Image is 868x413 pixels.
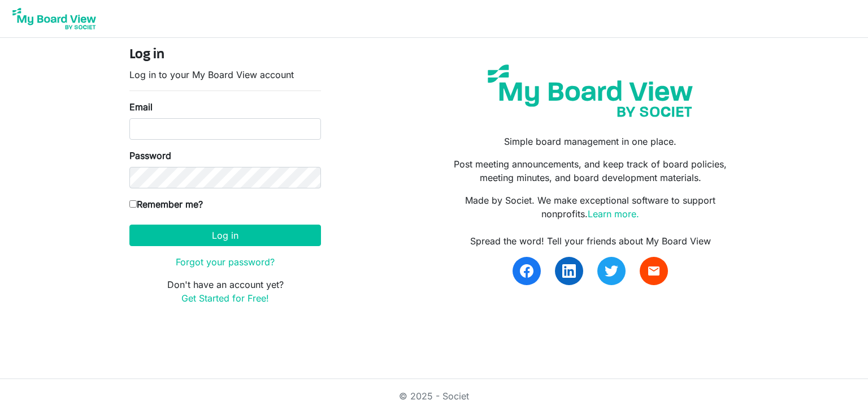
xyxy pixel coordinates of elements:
[9,5,99,33] img: My Board View Logo
[176,256,275,268] a: Forgot your password?
[562,264,576,278] img: linkedin.svg
[442,234,739,248] div: Spread the word! Tell your friends about My Board View
[129,47,321,63] h4: Log in
[640,257,668,285] a: email
[479,56,701,126] img: my-board-view-societ.svg
[129,278,321,305] p: Don't have an account yet?
[442,157,739,184] p: Post meeting announcements, and keep track of board policies, meeting minutes, and board developm...
[129,200,137,208] input: Remember me?
[442,135,739,148] p: Simple board management in one place.
[129,225,321,246] button: Log in
[520,264,533,278] img: facebook.svg
[181,292,269,304] a: Get Started for Free!
[129,100,153,114] label: Email
[399,390,469,402] a: © 2025 - Societ
[129,68,321,81] p: Log in to your My Board View account
[647,264,661,278] span: email
[588,208,639,220] a: Learn more.
[129,197,203,211] label: Remember me?
[605,264,618,278] img: twitter.svg
[442,193,739,221] p: Made by Societ. We make exceptional software to support nonprofits.
[129,149,171,162] label: Password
